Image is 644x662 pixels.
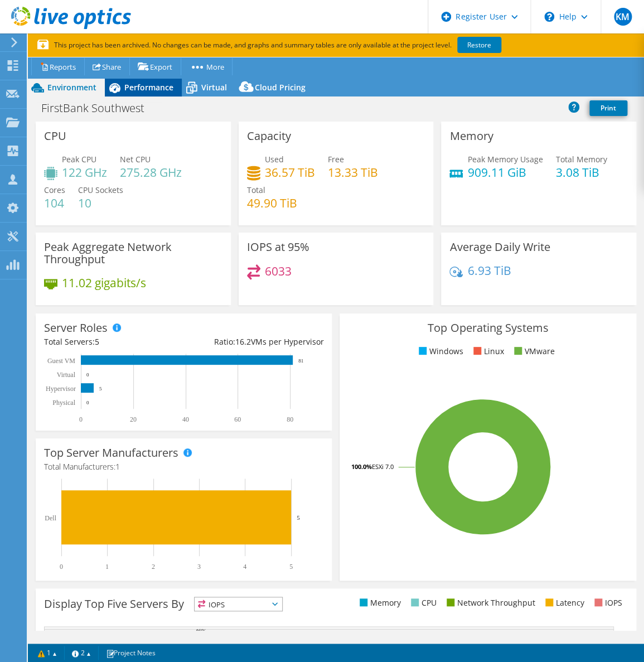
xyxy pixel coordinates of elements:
[297,514,300,521] text: 5
[115,461,120,472] span: 1
[372,462,394,471] tspan: ESXi 7.0
[195,597,282,611] span: IOPS
[99,386,102,392] text: 5
[265,166,315,178] h4: 36.57 TiB
[45,514,56,522] text: Dell
[120,166,182,178] h4: 275.28 GHz
[30,646,65,660] a: 1
[78,185,123,195] span: CPU Sockets
[44,130,66,142] h3: CPU
[511,345,555,357] li: VMware
[44,447,178,459] h3: Top Server Manufacturers
[357,597,401,609] li: Memory
[243,563,246,571] text: 4
[129,58,181,75] a: Export
[78,197,123,209] h4: 10
[234,415,241,423] text: 60
[197,563,201,571] text: 3
[201,82,227,93] span: Virtual
[86,372,89,378] text: 0
[467,166,543,178] h4: 909.11 GiB
[592,597,622,609] li: IOPS
[130,415,137,423] text: 20
[120,154,151,165] span: Net CPU
[457,37,501,53] a: Restore
[265,265,292,277] h4: 6033
[57,371,76,379] text: Virtual
[46,385,76,393] text: Hypervisor
[247,185,265,195] span: Total
[444,597,535,609] li: Network Throughput
[247,197,297,209] h4: 49.90 TiB
[95,336,99,347] span: 5
[47,82,96,93] span: Environment
[44,322,108,334] h3: Server Roles
[60,563,63,571] text: 0
[124,82,173,93] span: Performance
[467,154,543,165] span: Peak Memory Usage
[44,241,222,265] h3: Peak Aggregate Network Throughput
[181,58,233,75] a: More
[351,462,372,471] tspan: 100.0%
[289,563,293,571] text: 5
[44,336,184,348] div: Total Servers:
[47,357,75,365] text: Guest VM
[235,336,250,347] span: 16.2
[471,345,504,357] li: Linux
[62,154,96,165] span: Peak CPU
[255,82,306,93] span: Cloud Pricing
[195,627,206,634] text: 46%
[36,102,162,114] h1: FirstBank Southwest
[328,166,378,178] h4: 13.33 TiB
[408,597,437,609] li: CPU
[31,58,85,75] a: Reports
[64,646,99,660] a: 2
[449,130,493,142] h3: Memory
[182,415,189,423] text: 40
[416,345,463,357] li: Windows
[544,12,554,22] svg: \n
[247,241,309,253] h3: IOPS at 95%
[287,415,293,423] text: 80
[467,264,511,277] h4: 6.93 TiB
[614,8,632,26] span: KM
[37,39,584,51] p: This project has been archived. No changes can be made, and graphs and summary tables are only av...
[84,58,130,75] a: Share
[62,166,107,178] h4: 122 GHz
[44,197,65,209] h4: 104
[52,399,75,407] text: Physical
[543,597,584,609] li: Latency
[328,154,344,165] span: Free
[105,563,109,571] text: 1
[152,563,155,571] text: 2
[79,415,83,423] text: 0
[348,322,627,334] h3: Top Operating Systems
[555,154,607,165] span: Total Memory
[589,100,627,116] a: Print
[265,154,284,165] span: Used
[98,646,163,660] a: Project Notes
[62,277,146,289] h4: 11.02 gigabits/s
[184,336,324,348] div: Ratio: VMs per Hypervisor
[44,185,65,195] span: Cores
[86,400,89,405] text: 0
[555,166,607,178] h4: 3.08 TiB
[449,241,550,253] h3: Average Daily Write
[247,130,291,142] h3: Capacity
[44,461,323,473] h4: Total Manufacturers:
[298,358,303,364] text: 81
